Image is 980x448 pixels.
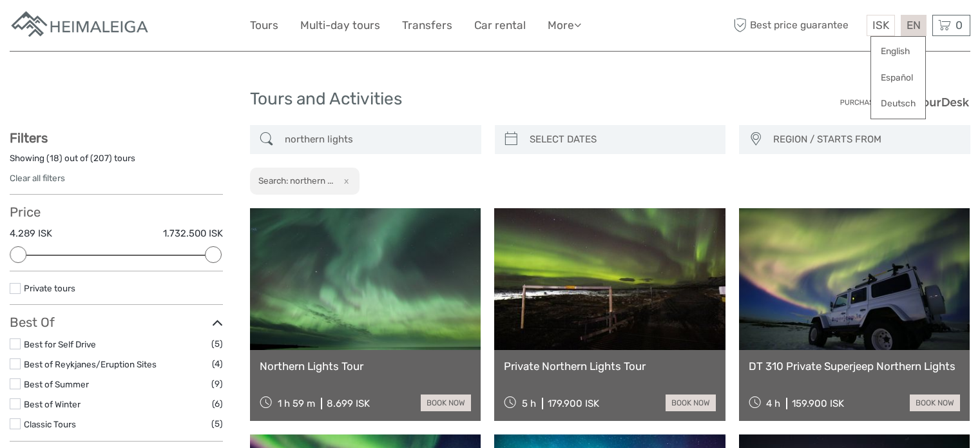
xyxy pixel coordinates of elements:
button: REGION / STARTS FROM [767,129,964,150]
span: (5) [211,336,223,351]
span: 0 [954,19,965,32]
a: DT 310 Private Superjeep Northern Lights [749,360,960,373]
a: Private Northern Lights Tour [504,360,715,373]
span: 1 h 59 m [278,398,315,409]
a: book now [421,394,471,411]
a: Best of Reykjanes/Eruption Sites [24,359,157,369]
a: Best for Self Drive [24,339,96,349]
span: (4) [212,356,223,371]
span: (5) [211,416,223,431]
a: book now [666,394,716,411]
a: Car rental [474,16,526,35]
img: PurchaseViaTourDesk.png [840,94,970,110]
a: book now [910,394,960,411]
a: Private tours [24,283,75,293]
a: Español [871,66,925,90]
a: Best of Summer [24,379,89,389]
label: 207 [93,152,109,164]
label: 1.732.500 ISK [163,227,223,240]
label: 18 [50,152,59,164]
span: ISK [872,19,889,32]
div: 8.699 ISK [327,398,370,409]
h1: Tours and Activities [250,89,731,110]
div: EN [901,15,927,36]
div: 159.900 ISK [792,398,844,409]
h2: Search: northern ... [258,175,333,186]
span: 4 h [766,398,780,409]
img: Apartments in Reykjavik [10,10,151,41]
span: (6) [212,396,223,411]
h3: Price [10,204,223,220]
button: x [335,174,352,188]
a: Best of Winter [24,399,81,409]
a: Northern Lights Tour [260,360,471,373]
span: 5 h [522,398,536,409]
a: Tours [250,16,278,35]
span: (9) [211,376,223,391]
strong: Filters [10,130,48,146]
a: More [548,16,581,35]
span: Best price guarantee [730,15,863,36]
a: Deutsch [871,92,925,115]
a: English [871,40,925,63]
label: 4.289 ISK [10,227,52,240]
a: Transfers [402,16,452,35]
a: Multi-day tours [300,16,380,35]
div: 179.900 ISK [548,398,599,409]
a: Classic Tours [24,419,76,429]
div: Showing ( ) out of ( ) tours [10,152,223,172]
input: SEARCH [280,128,475,151]
a: Clear all filters [10,173,65,183]
h3: Best Of [10,315,223,330]
input: SELECT DATES [524,128,720,151]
